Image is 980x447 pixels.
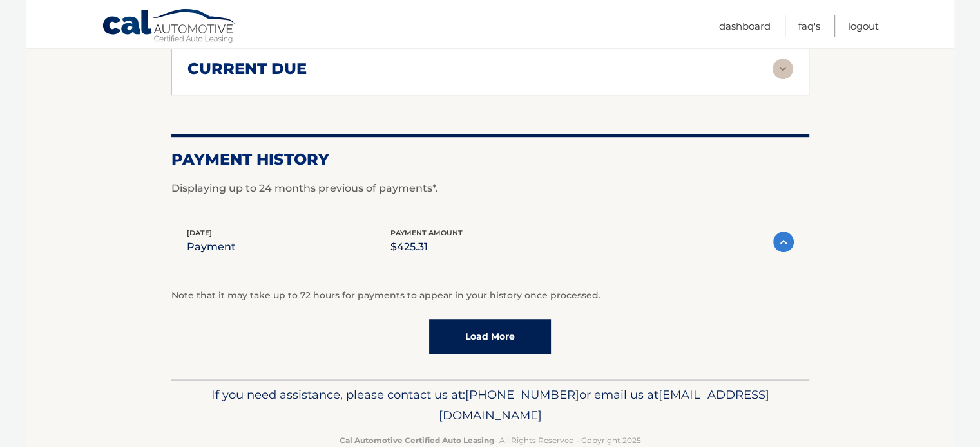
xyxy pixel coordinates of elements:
h2: Payment History [171,150,809,169]
span: [PHONE_NUMBER] [465,387,579,402]
strong: Cal Automotive Certified Auto Leasing [340,435,494,445]
p: payment [187,238,236,256]
a: FAQ's [798,15,820,37]
p: $425.31 [390,238,463,256]
p: - All Rights Reserved - Copyright 2025 [180,433,801,447]
a: Logout [848,15,879,37]
img: accordion-rest.svg [773,59,793,79]
span: payment amount [390,228,463,237]
h2: current due [187,59,307,78]
img: accordion-active.svg [773,232,794,252]
p: Displaying up to 24 months previous of payments*. [171,181,809,196]
p: Note that it may take up to 72 hours for payments to appear in your history once processed. [171,288,809,304]
span: [DATE] [187,228,212,237]
a: Load More [429,319,551,354]
p: If you need assistance, please contact us at: or email us at [180,385,801,426]
a: Cal Automotive [102,8,237,46]
a: Dashboard [719,15,771,37]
